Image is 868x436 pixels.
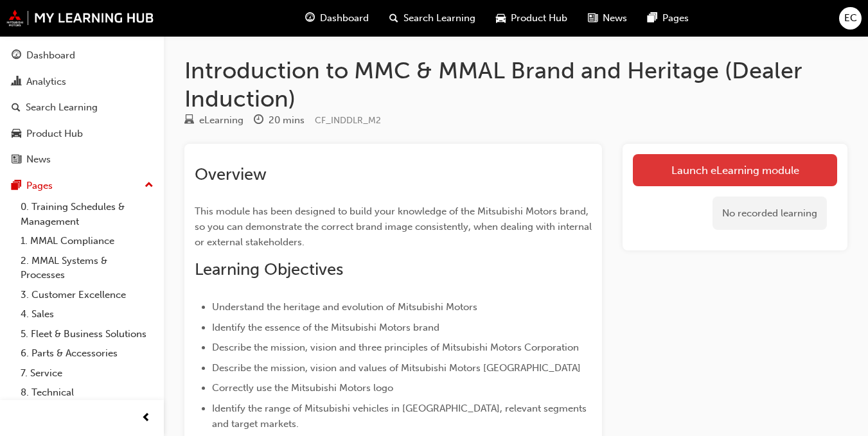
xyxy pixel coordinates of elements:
span: car-icon [496,10,506,26]
a: 2. MMAL Systems & Processes [15,251,159,285]
a: Product Hub [5,122,159,146]
div: Analytics [26,74,66,89]
span: Learning resource code [315,115,381,126]
div: Search Learning [26,100,98,115]
span: prev-icon [141,410,151,426]
span: news-icon [12,154,21,166]
span: Identify the essence of the Mitsubishi Motors brand [212,322,439,333]
a: car-iconProduct Hub [486,5,578,31]
div: eLearning [199,113,244,128]
a: 7. Service [15,363,159,383]
a: Dashboard [5,44,159,67]
span: News [603,11,627,26]
span: search-icon [12,102,21,114]
a: guage-iconDashboard [295,5,379,31]
span: Overview [195,164,267,184]
span: Learning Objectives [195,259,343,279]
a: Search Learning [5,96,159,119]
a: pages-iconPages [637,5,699,31]
span: EC [844,11,857,26]
div: 20 mins [269,113,305,128]
a: 3. Customer Excellence [15,285,159,305]
a: News [5,148,159,171]
span: Product Hub [511,11,567,26]
a: 0. Training Schedules & Management [15,197,159,231]
a: 6. Parts & Accessories [15,344,159,363]
span: Correctly use the Mitsubishi Motors logo [212,382,393,394]
span: Describe the mission, vision and values of Mitsubishi Motors [GEOGRAPHIC_DATA] [212,362,581,374]
button: Pages [5,174,159,198]
span: Search Learning [403,11,475,26]
div: No recorded learning [713,196,827,231]
span: search-icon [389,10,398,26]
span: Describe the mission, vision and three principles of Mitsubishi Motors Corporation [212,342,579,353]
span: pages-icon [648,10,657,26]
a: 8. Technical [15,383,159,403]
a: news-iconNews [578,5,637,31]
button: EC [839,7,862,30]
span: car-icon [12,128,21,140]
a: Analytics [5,70,159,94]
div: Dashboard [26,48,75,63]
a: 4. Sales [15,304,159,324]
span: Identify the range of Mitsubishi vehicles in [GEOGRAPHIC_DATA], relevant segments and target mark... [212,403,589,430]
button: DashboardAnalyticsSearch LearningProduct HubNews [5,41,159,174]
div: Duration [254,112,305,128]
img: mmal [6,10,154,26]
h1: Introduction to MMC & MMAL Brand and Heritage (Dealer Induction) [184,57,847,112]
a: 5. Fleet & Business Solutions [15,324,159,344]
span: guage-icon [305,10,315,26]
span: up-icon [145,177,154,194]
a: search-iconSearch Learning [379,5,486,31]
span: news-icon [588,10,598,26]
span: clock-icon [254,115,263,126]
a: Launch eLearning module [633,154,837,186]
div: Type [184,112,244,128]
span: Understand the heritage and evolution of Mitsubishi Motors [212,301,477,313]
span: This module has been designed to build your knowledge of the Mitsubishi Motors brand, so you can ... [195,205,594,248]
div: Product Hub [26,126,83,141]
span: learningResourceType_ELEARNING-icon [184,115,194,126]
span: chart-icon [12,76,21,88]
span: Dashboard [320,11,369,26]
span: pages-icon [12,180,21,192]
span: guage-icon [12,50,21,62]
a: 1. MMAL Compliance [15,231,159,251]
div: News [26,152,51,167]
span: Pages [662,11,689,26]
div: Pages [26,179,53,193]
